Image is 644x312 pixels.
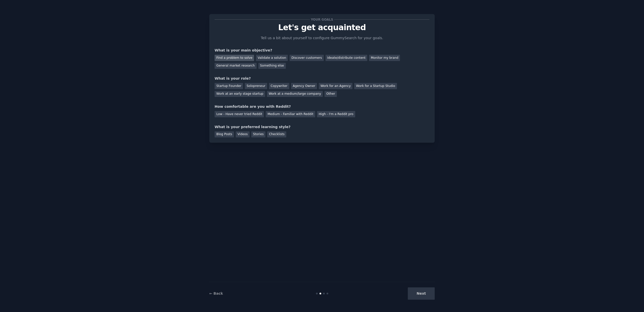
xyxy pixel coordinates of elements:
[209,291,223,295] a: ← Back
[258,63,286,69] div: Something else
[215,76,429,81] div: What is your role?
[325,91,337,97] div: Other
[215,124,429,130] div: What is your preferred learning style?
[215,91,265,97] div: Work at an early stage startup
[269,83,289,89] div: Copywriter
[245,83,267,89] div: Solopreneur
[215,48,429,53] div: What is your main objective?
[369,55,400,61] div: Monitor my brand
[267,131,286,138] div: Checklists
[236,131,250,138] div: Videos
[215,131,234,138] div: Blog Posts
[215,63,257,69] div: General market research
[251,131,265,138] div: Stories
[354,83,397,89] div: Work for a Startup Studio
[215,55,254,61] div: Find a problem to solve
[319,83,352,89] div: Work for an Agency
[326,55,367,61] div: Ideate/distribute content
[259,35,385,41] p: Tell us a bit about yourself to configure GummySearch for your goals.
[215,104,429,109] div: How comfortable are you with Reddit?
[267,91,323,97] div: Work at a medium/large company
[291,83,317,89] div: Agency Owner
[317,111,355,117] div: High - I'm a Reddit pro
[266,111,315,117] div: Medium - Familiar with Reddit
[215,83,243,89] div: Startup Founder
[215,111,264,117] div: Low - Have never tried Reddit
[310,17,334,22] span: Your goals
[215,23,429,32] p: Let's get acquainted
[290,55,324,61] div: Discover customers
[256,55,288,61] div: Validate a solution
